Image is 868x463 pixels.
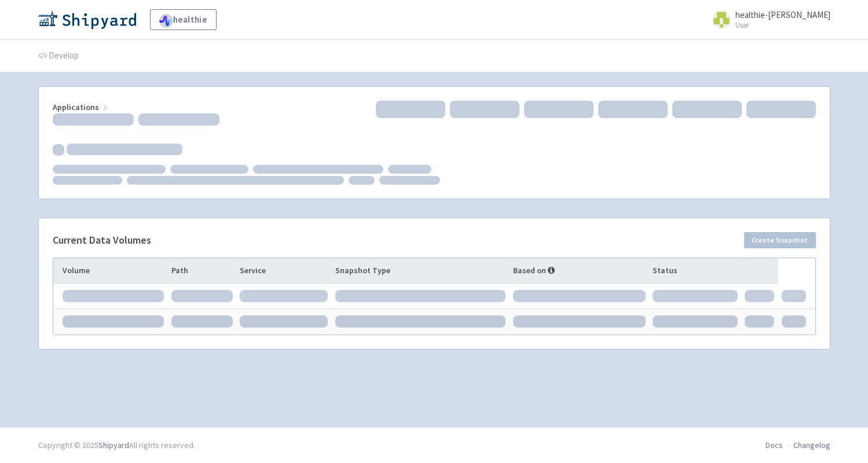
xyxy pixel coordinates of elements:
[793,440,830,450] a: Changelog
[332,258,510,284] th: Snapshot Type
[38,10,136,29] img: Shipyard logo
[744,232,815,248] button: Create Snapshot
[53,258,168,284] th: Volume
[167,258,236,284] th: Path
[150,9,217,30] a: healthie
[735,21,830,29] small: User
[38,439,195,451] div: Copyright © 2025 All rights reserved.
[236,258,332,284] th: Service
[510,258,649,284] th: Based on
[38,40,79,72] a: Develop
[53,102,110,112] span: Applications
[705,10,830,29] a: healthie-[PERSON_NAME] User
[766,440,783,450] a: Docs
[649,258,741,284] th: Status
[53,234,151,246] h4: Current Data Volumes
[735,9,830,20] span: healthie-[PERSON_NAME]
[98,440,129,450] a: Shipyard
